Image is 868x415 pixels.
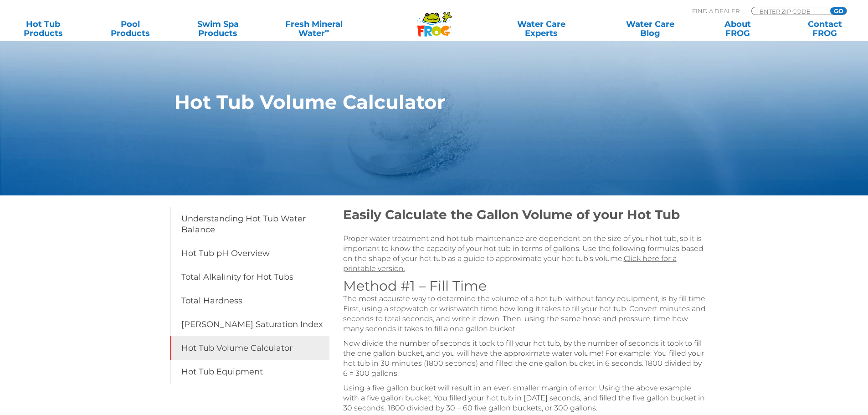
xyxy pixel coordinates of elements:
[791,20,859,38] a: ContactFROG
[170,360,329,384] a: Hot Tub Equipment
[175,91,653,113] h1: Hot Tub Volume Calculator
[170,289,329,313] a: Total Hardness
[170,336,329,360] a: Hot Tub Volume Calculator
[9,20,77,38] a: Hot TubProducts
[616,20,684,38] a: Water CareBlog
[170,265,329,289] a: Total Alkalinity for Hot Tubs
[759,7,820,15] input: Zip Code Form
[486,20,596,38] a: Water CareExperts
[704,20,771,38] a: AboutFROG
[325,27,329,34] sup: ∞
[184,20,252,38] a: Swim SpaProducts
[97,20,164,38] a: PoolProducts
[170,313,329,336] a: [PERSON_NAME] Saturation Index
[692,7,740,15] p: Find A Dealer
[170,207,329,241] a: Understanding Hot Tub Water Balance
[343,278,708,294] h3: Method #1 – Fill Time
[830,7,847,15] input: GO
[170,241,329,265] a: Hot Tub pH Overview
[343,383,708,413] p: Using a five gallon bucket will result in an even smaller margin of error. Using the above exampl...
[343,207,708,222] h2: Easily Calculate the Gallon Volume of your Hot Tub
[343,294,708,334] p: The most accurate way to determine the volume of a hot tub, without fancy equipment, is by fill t...
[343,234,708,274] p: Proper water treatment and hot tub maintenance are dependent on the size of your hot tub, so it i...
[271,20,356,38] a: Fresh MineralWater∞
[343,338,708,379] p: Now divide the number of seconds it took to fill your hot tub, by the number of seconds it took t...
